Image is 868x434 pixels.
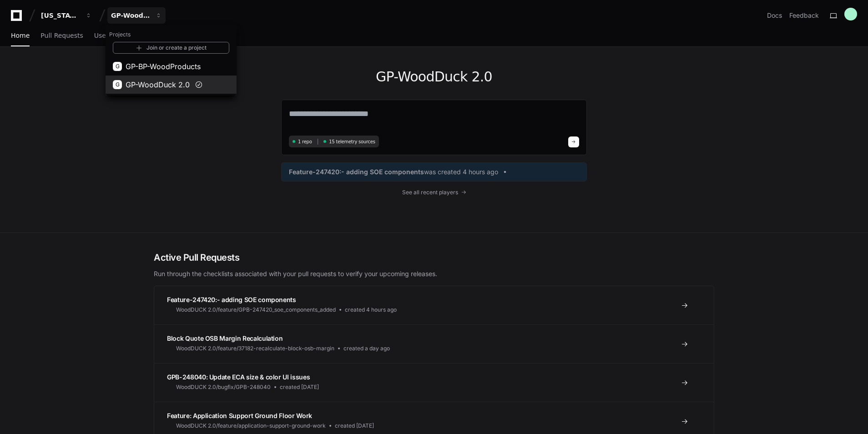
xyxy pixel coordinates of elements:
[126,79,190,90] span: GP-WoodDuck 2.0
[94,33,112,38] span: Users
[40,25,83,46] a: Pull Requests
[167,412,312,419] span: Feature: Application Support Ground Floor Work
[154,286,714,324] a: Feature-247420:- adding SOE componentsWoodDUCK 2.0/feature/GPB-247420_soe_components_addedcreated...
[11,33,30,38] span: Home
[298,138,312,145] span: 1 repo
[343,345,390,352] span: created a day ago
[94,25,112,46] a: Users
[335,422,374,429] span: created [DATE]
[176,422,326,429] span: WoodDUCK 2.0/feature/application-support-ground-work
[154,324,714,363] a: Block Quote OSB Margin RecalculationWoodDUCK 2.0/feature/37182-recalculate-block-osb-margincreate...
[167,296,296,303] span: Feature-247420:- adding SOE components
[106,25,237,96] div: [US_STATE] Pacific
[113,42,229,54] a: Join or create a project
[767,11,782,20] a: Docs
[40,33,83,38] span: Pull Requests
[176,306,336,313] span: WoodDUCK 2.0/feature/GPB-247420_soe_components_added
[107,7,166,24] button: GP-WoodDuck 2.0
[111,11,150,20] div: GP-WoodDuck 2.0
[289,167,424,177] span: Feature-247420:- adding SOE components
[280,384,319,391] span: created [DATE]
[424,167,498,177] span: was created 4 hours ago
[281,189,587,196] a: See all recent players
[106,27,237,42] h1: Projects
[789,11,819,20] button: Feedback
[154,269,714,278] p: Run through the checklists associated with your pull requests to verify your upcoming releases.
[329,138,375,145] span: 15 telemetry sources
[154,251,714,264] h2: Active Pull Requests
[126,61,201,72] span: GP-BP-WoodProducts
[113,80,122,89] div: G
[345,306,397,313] span: created 4 hours ago
[281,69,587,85] h1: GP-WoodDuck 2.0
[37,7,96,24] button: [US_STATE] Pacific
[402,189,458,196] span: See all recent players
[41,11,80,20] div: [US_STATE] Pacific
[167,334,283,342] span: Block Quote OSB Margin Recalculation
[289,167,579,177] a: Feature-247420:- adding SOE componentswas created 4 hours ago
[167,373,310,381] span: GPB-248040: Update ECA size & color UI issues
[176,345,334,352] span: WoodDUCK 2.0/feature/37182-recalculate-block-osb-margin
[11,25,30,46] a: Home
[154,363,714,402] a: GPB-248040: Update ECA size & color UI issuesWoodDUCK 2.0/bugfix/GPB-248040created [DATE]
[176,384,271,391] span: WoodDUCK 2.0/bugfix/GPB-248040
[113,62,122,71] div: G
